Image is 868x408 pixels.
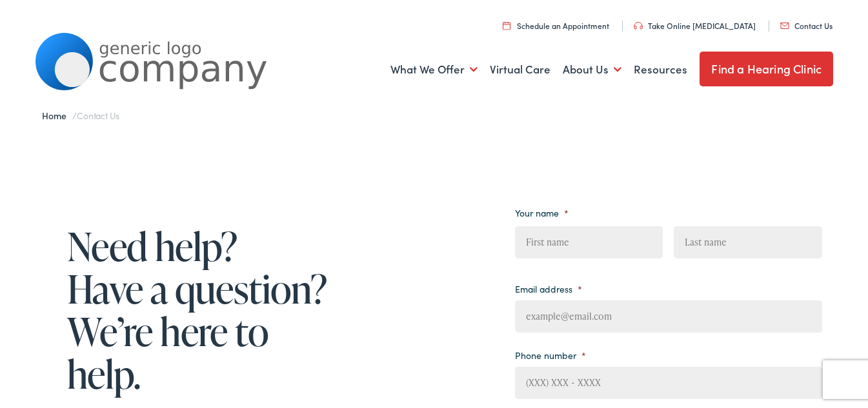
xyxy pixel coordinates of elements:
label: Your name [515,207,569,219]
input: First name [515,226,663,258]
img: utility icon [634,22,643,30]
span: / [42,109,119,122]
a: Schedule an Appointment [503,20,609,31]
a: Home [42,109,72,122]
a: Take Online [MEDICAL_DATA] [634,20,756,31]
input: (XXX) XXX - XXXX [515,367,822,399]
a: Find a Hearing Clinic [700,52,833,86]
a: What We Offer [390,46,478,93]
a: Resources [634,46,687,93]
input: example@email.com [515,300,822,333]
a: About Us [563,46,621,93]
label: Phone number [515,349,586,361]
label: Email address [515,283,582,295]
a: Virtual Care [490,46,550,93]
span: Contact Us [77,109,119,122]
img: utility icon [780,23,789,29]
input: Last name [674,226,822,258]
h1: Need help? Have a question? We’re here to help. [67,225,332,395]
img: utility icon [503,21,510,30]
a: Contact Us [780,20,833,31]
